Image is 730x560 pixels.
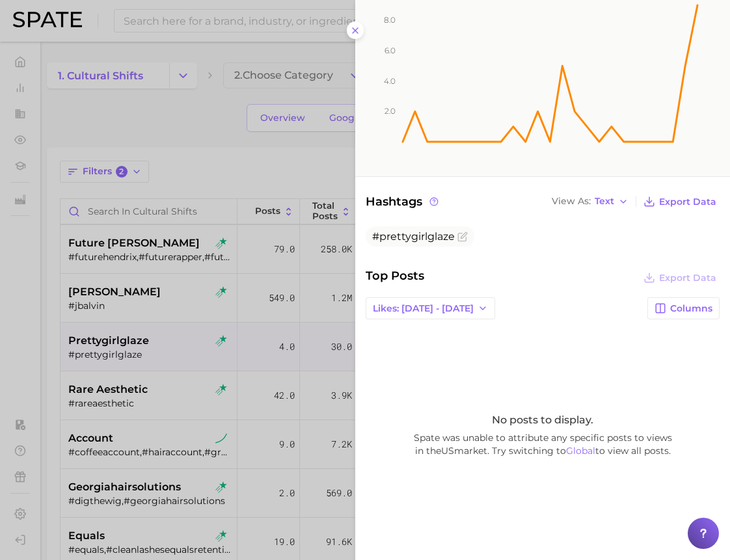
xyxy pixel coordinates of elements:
tspan: 6.0 [385,46,396,55]
button: Columns [647,297,720,319]
span: Text [595,198,614,205]
span: No posts to display. [492,414,593,426]
button: Likes: [DATE] - [DATE] [366,297,495,319]
a: Global [566,445,595,457]
span: Columns [670,303,712,314]
tspan: 4.0 [384,76,396,86]
span: Export Data [659,273,716,284]
span: Export Data [659,196,716,207]
button: Export Data [640,193,720,211]
span: Likes: [DATE] - [DATE] [373,303,474,314]
button: View AsText [548,193,632,210]
span: Hashtags [366,193,440,211]
tspan: 8.0 [384,15,396,25]
span: View As [552,198,591,205]
span: #prettygirlglaze [372,230,455,243]
tspan: 2.0 [385,106,396,116]
button: Export Data [640,269,720,287]
span: Top Posts [366,269,424,287]
span: Spate was unable to attribute any specific posts to views in the US market. Try switching to to v... [366,431,720,457]
button: Flag as miscategorized or irrelevant [457,232,468,242]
